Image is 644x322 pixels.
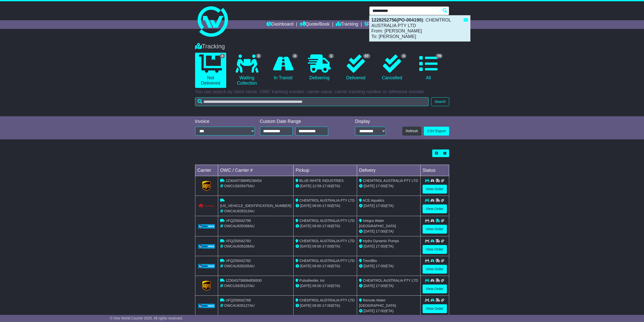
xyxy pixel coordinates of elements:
[231,53,262,88] a: 3 Waiting Collection
[359,229,418,234] div: (ETA)
[357,165,420,176] td: Delivery
[376,204,385,208] span: 17:00
[376,229,385,233] span: 17:00
[431,97,449,106] button: Search
[423,245,447,254] a: View Order
[359,183,418,189] div: (ETA)
[322,244,331,248] span: 17:00
[322,184,331,188] span: 17:00
[195,165,218,176] td: Carrier
[224,184,255,188] span: OWCUS635475AU
[296,303,355,308] div: - (ETA)
[359,203,418,209] div: (ETA)
[423,304,447,313] a: View Order
[198,244,215,249] img: GetCarrierServiceLogo
[296,183,355,189] div: - (ETA)
[195,53,226,88] a: 8 Not Delivered
[224,209,255,213] span: OWCAU635313AU
[420,165,449,176] td: Status
[198,203,215,209] img: Couriers_Please.png
[312,304,321,308] span: 09:00
[224,244,255,248] span: OWCAU635208AU
[364,184,375,188] span: [DATE]
[401,54,406,58] span: 4
[296,283,355,289] div: - (ETA)
[296,223,355,229] div: - (ETA)
[376,284,385,288] span: 17:00
[299,259,355,263] span: CHEMTROL AUSTRALIA PTY LTD
[300,284,311,288] span: [DATE]
[436,54,443,58] span: 79
[312,224,321,228] span: 09:00
[312,284,321,288] span: 09:00
[226,259,251,263] span: VFQZ50042782
[413,53,444,83] a: 79 All
[300,204,311,208] span: [DATE]
[220,54,225,58] span: 8
[364,309,375,313] span: [DATE]
[299,219,355,223] span: CHEMTROL AUSTRALIA PTY LTD
[294,165,357,176] td: Pickup
[423,204,447,213] a: View Order
[296,244,355,249] div: - (ETA)
[312,204,321,208] span: 09:00
[377,53,408,83] a: 4 Cancelled
[359,263,418,269] div: (ETA)
[226,298,251,302] span: VFQZ50042768
[226,239,251,243] span: VFQZ50042783
[364,20,387,29] a: Financials
[260,119,341,124] div: Custom Date Range
[198,304,215,308] img: GetCarrierServiceLogo
[312,184,321,188] span: 12:59
[312,264,321,268] span: 09:00
[299,198,355,202] span: CHEMTROL AUSTRALIA PTY LTD
[299,239,355,243] span: CHEMTROL AUSTRALIA PTY LTD
[359,219,396,228] span: Integra Water [GEOGRAPHIC_DATA]
[195,89,449,95] p: You can search by client name, OWC tracking number, carrier name, carrier tracking number or refe...
[363,239,399,243] span: Hydro Dynamic Pumps
[355,119,386,124] div: Display
[364,264,375,268] span: [DATE]
[267,53,299,83] a: 4 In Transit
[376,184,385,188] span: 17:00
[359,308,418,314] div: (ETA)
[312,244,321,248] span: 09:00
[359,283,418,289] div: (ETA)
[198,264,215,269] img: GetCarrierServiceLogo
[296,263,355,269] div: - (ETA)
[369,15,470,41] div: : CHEMTROL AUSTRALIA PTY LTD From: [PERSON_NAME] To: [PERSON_NAME]
[376,244,385,248] span: 17:00
[322,304,331,308] span: 17:00
[195,119,255,124] div: Invoice
[299,278,325,282] span: Pulsafeeder, Inc
[423,185,447,194] a: View Order
[359,244,418,249] div: (ETA)
[423,225,447,234] a: View Order
[376,309,385,313] span: 17:00
[226,278,262,282] span: 1Z30A5738694856930
[423,265,447,274] a: View Order
[329,54,334,58] span: 1
[322,264,331,268] span: 17:00
[198,224,215,229] img: GetCarrierServiceLogo
[299,298,355,302] span: CHEMTROL AUSTRALIA PTY LTD
[220,204,291,208] span: [US_VEHICLE_IDENTIFICATION_NUMBER]
[402,127,421,136] button: Refresh
[423,285,447,293] a: View Order
[322,224,331,228] span: 17:00
[218,165,293,176] td: OWC / Carrier #
[266,20,294,29] a: Dashboard
[202,181,211,191] img: GetCarrierServiceLogo
[371,17,423,23] strong: 1228252756(PO-004190)
[363,259,377,263] span: TrendBio
[300,304,311,308] span: [DATE]
[300,224,311,228] span: [DATE]
[364,284,375,288] span: [DATE]
[363,198,384,202] span: ACE Aquatics
[340,53,371,83] a: 67 Delivered
[363,54,370,58] span: 67
[364,244,375,248] span: [DATE]
[256,54,261,58] span: 3
[322,284,331,288] span: 17:00
[224,224,255,228] span: OWCAU635308AU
